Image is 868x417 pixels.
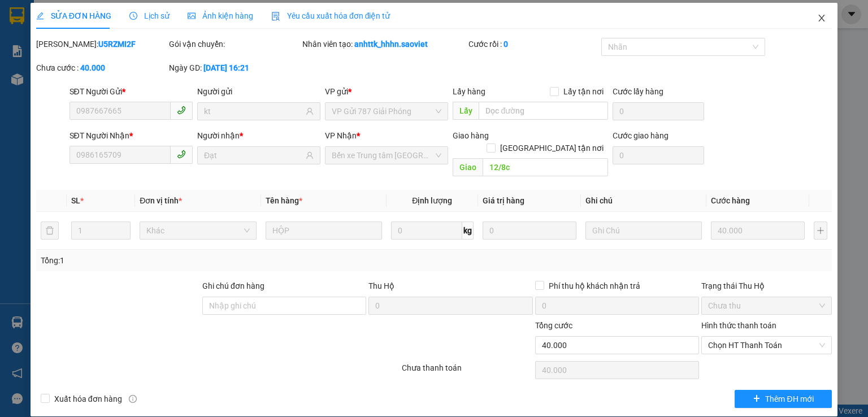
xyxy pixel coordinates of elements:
[197,129,320,142] div: Người nhận
[98,40,136,49] b: U5RZMI2F
[197,85,320,98] div: Người gửi
[708,297,825,314] span: Chưa thu
[483,158,608,176] input: Dọc đường
[453,158,483,176] span: Giao
[613,102,704,120] input: Cước lấy hàng
[468,38,599,50] div: Cước rồi :
[202,297,366,315] input: Ghi chú đơn hàng
[613,87,663,96] label: Cước lấy hàng
[814,221,827,240] button: plus
[701,321,776,330] label: Hình thức thanh toán
[581,190,706,212] th: Ghi chú
[332,147,441,164] span: Bến xe Trung tâm Lào Cai
[332,103,441,120] span: VP Gửi 787 Giải Phóng
[50,393,127,405] span: Xuất hóa đơn hàng
[817,14,826,23] span: close
[41,221,59,240] button: delete
[169,38,300,50] div: Gói vận chuyển:
[36,11,111,20] span: SỬA ĐƠN HÀNG
[302,38,466,50] div: Nhân viên tạo:
[613,131,669,140] label: Cước giao hàng
[204,149,303,162] input: Tên người nhận
[188,12,196,20] span: picture
[188,11,253,20] span: Ảnh kiện hàng
[41,254,336,267] div: Tổng: 1
[483,196,524,205] span: Giá trị hàng
[535,321,572,330] span: Tổng cước
[483,221,576,240] input: 0
[306,151,314,159] span: user
[129,11,170,20] span: Lịch sử
[559,85,608,98] span: Lấy tận nơi
[146,222,249,239] span: Khác
[202,281,264,290] label: Ghi chú đơn hàng
[36,12,44,20] span: edit
[266,221,382,240] input: VD: Bàn, Ghế
[140,196,182,205] span: Đơn vị tính
[806,3,837,34] button: Close
[701,280,832,292] div: Trạng thái Thu Hộ
[585,221,702,240] input: Ghi Chú
[271,12,280,21] img: icon
[354,40,428,49] b: anhttk_hhhn.saoviet
[266,196,302,205] span: Tên hàng
[368,281,394,290] span: Thu Hộ
[169,62,300,74] div: Ngày GD:
[177,106,186,115] span: phone
[70,85,193,98] div: SĐT Người Gửi
[401,362,533,381] div: Chưa thanh toán
[753,394,761,403] span: plus
[462,221,474,240] span: kg
[496,142,608,154] span: [GEOGRAPHIC_DATA] tận nơi
[70,129,193,142] div: SĐT Người Nhận
[325,131,357,140] span: VP Nhận
[544,280,645,292] span: Phí thu hộ khách nhận trả
[203,63,249,72] b: [DATE] 16:21
[504,40,508,49] b: 0
[271,11,390,20] span: Yêu cầu xuất hóa đơn điện tử
[412,196,452,205] span: Định lượng
[80,63,105,72] b: 40.000
[708,337,825,354] span: Chọn HT Thanh Toán
[129,395,137,403] span: info-circle
[711,196,750,205] span: Cước hàng
[453,87,485,96] span: Lấy hàng
[325,85,448,98] div: VP gửi
[71,196,80,205] span: SL
[204,105,303,118] input: Tên người gửi
[129,12,137,20] span: clock-circle
[453,102,479,120] span: Lấy
[735,390,832,408] button: plusThêm ĐH mới
[306,107,314,115] span: user
[453,131,489,140] span: Giao hàng
[36,62,167,74] div: Chưa cước :
[479,102,608,120] input: Dọc đường
[711,221,805,240] input: 0
[613,146,704,164] input: Cước giao hàng
[765,393,813,405] span: Thêm ĐH mới
[36,38,167,50] div: [PERSON_NAME]:
[177,150,186,159] span: phone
